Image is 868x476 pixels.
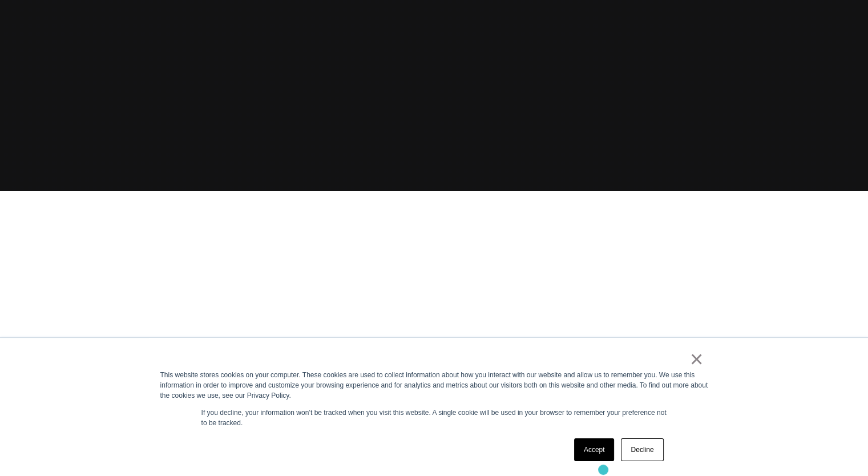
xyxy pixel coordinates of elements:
[191,333,201,377] span: ,
[46,333,181,377] a: Creative
[353,333,528,377] a: Commerce
[340,333,350,377] span: ,
[204,333,330,377] a: Content
[160,370,708,401] div: This website stores cookies on your computer. These cookies are used to collect information about...
[621,438,663,461] a: Decline
[690,354,704,364] a: ×
[201,408,667,428] p: If you decline, your information won’t be tracked when you visit this website. A single cookie wi...
[574,438,615,461] a: Accept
